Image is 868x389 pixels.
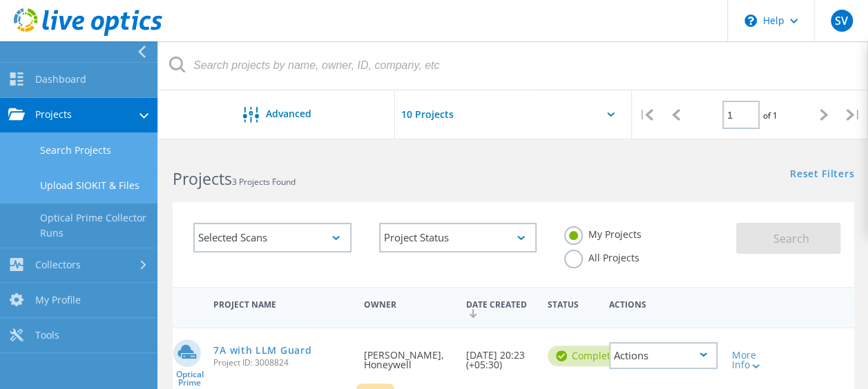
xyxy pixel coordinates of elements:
[459,290,541,325] div: Date Created
[14,29,162,39] a: Live Optics Dashboard
[206,290,356,316] div: Project Name
[731,350,772,370] div: More Info
[835,15,848,26] span: SV
[736,223,840,254] button: Search
[548,346,630,366] div: Complete
[356,290,459,316] div: Owner
[379,223,537,252] div: Project Status
[459,328,541,383] div: [DATE] 20:23 (+05:30)
[632,90,662,139] div: |
[213,359,349,367] span: Project ID: 3008824
[609,342,718,369] div: Actions
[744,14,757,27] svg: \n
[213,346,311,355] a: 7A with LLM Guard
[773,231,809,246] span: Search
[193,223,351,252] div: Selected Scans
[838,90,868,139] div: |
[173,370,206,387] span: Optical Prime
[356,328,459,383] div: [PERSON_NAME], Honeywell
[564,250,639,263] label: All Projects
[602,290,725,316] div: Actions
[173,168,232,190] b: Projects
[541,290,602,316] div: Status
[564,226,642,239] label: My Projects
[266,109,311,119] span: Advanced
[232,176,296,188] span: 3 Projects Found
[790,169,854,181] a: Reset Filters
[763,110,778,121] span: of 1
